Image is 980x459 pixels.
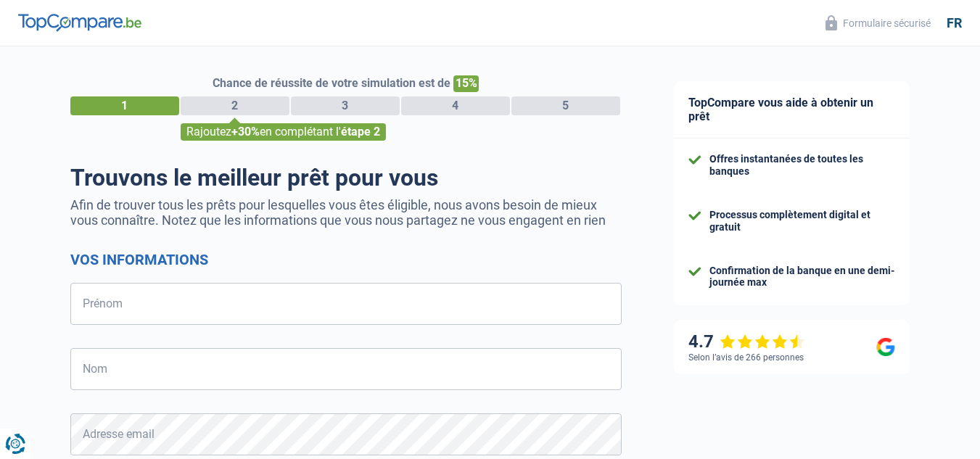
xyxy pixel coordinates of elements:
[181,96,289,115] div: 2
[688,352,804,363] div: Selon l’avis de 266 personnes
[181,123,386,141] div: Rajoutez en complétant l'
[18,14,141,31] img: TopCompare Logo
[511,96,620,115] div: 5
[70,96,179,115] div: 1
[70,251,622,268] h2: Vos informations
[709,265,895,289] div: Confirmation de la banque en une demi-journée max
[341,125,380,138] span: étape 2
[70,197,622,228] p: Afin de trouver tous les prêts pour lesquelles vous êtes éligible, nous avons besoin de mieux vou...
[817,11,939,35] button: Formulaire sécurisé
[291,96,400,115] div: 3
[213,76,450,90] span: Chance de réussite de votre simulation est de
[688,331,805,352] div: 4.7
[453,75,479,92] span: 15%
[231,125,260,138] span: +30%
[709,209,895,233] div: Processus complètement digital et gratuit
[947,15,962,31] div: fr
[674,81,910,138] div: TopCompare vous aide à obtenir un prêt
[401,96,510,115] div: 4
[709,153,895,178] div: Offres instantanées de toutes les banques
[70,164,622,191] h1: Trouvons le meilleur prêt pour vous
